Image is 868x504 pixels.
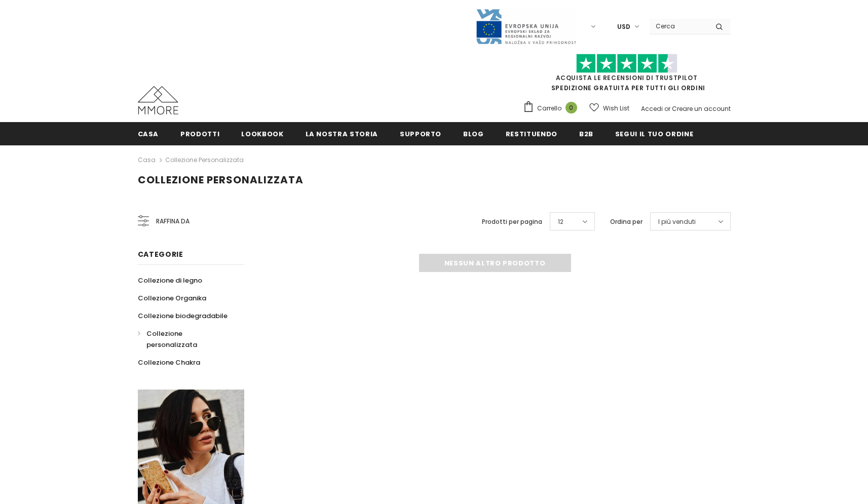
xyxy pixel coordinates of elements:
[615,129,693,139] span: Segui il tuo ordine
[138,173,304,187] span: Collezione personalizzata
[180,129,219,139] span: Prodotti
[523,101,582,116] a: Carrello 0
[138,325,233,354] a: Collezione personalizzata
[463,122,484,145] a: Blog
[658,217,696,227] span: I più venduti
[664,104,670,113] span: or
[156,216,190,227] span: Raffina da
[138,307,228,325] a: Collezione biodegradabile
[138,289,206,307] a: Collezione Organika
[641,104,663,113] a: Accedi
[537,103,561,113] span: Carrello
[165,156,244,164] a: Collezione personalizzata
[617,22,630,32] span: USD
[138,276,202,285] span: Collezione di legno
[615,122,693,145] a: Segui il tuo ordine
[463,129,484,139] span: Blog
[556,73,698,82] a: Acquista le recensioni di TrustPilot
[579,129,593,139] span: B2B
[475,8,577,45] img: Javni Razpis
[306,122,378,145] a: La nostra storia
[138,86,178,114] img: Casi MMORE
[138,122,159,145] a: Casa
[579,122,593,145] a: B2B
[672,104,731,113] a: Creare un account
[475,22,577,30] a: Javni Razpis
[138,311,228,321] span: Collezione biodegradabile
[589,99,629,117] a: Wish List
[180,122,219,145] a: Prodotti
[138,129,159,139] span: Casa
[523,58,731,92] span: SPEDIZIONE GRATUITA PER TUTTI GLI ORDINI
[482,217,542,227] label: Prodotti per pagina
[241,129,283,139] span: Lookbook
[400,129,441,139] span: supporto
[241,122,283,145] a: Lookbook
[610,217,643,227] label: Ordina per
[306,129,378,139] span: La nostra storia
[138,249,183,259] span: Categorie
[603,103,629,113] span: Wish List
[506,122,557,145] a: Restituendo
[576,54,677,73] img: Fidati di Pilot Stars
[650,19,708,33] input: Search Site
[138,354,200,371] a: Collezione Chakra
[506,129,557,139] span: Restituendo
[565,102,577,113] span: 0
[400,122,441,145] a: supporto
[138,154,156,166] a: Casa
[138,358,200,367] span: Collezione Chakra
[146,329,197,350] span: Collezione personalizzata
[138,293,206,303] span: Collezione Organika
[558,217,563,227] span: 12
[138,272,202,289] a: Collezione di legno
